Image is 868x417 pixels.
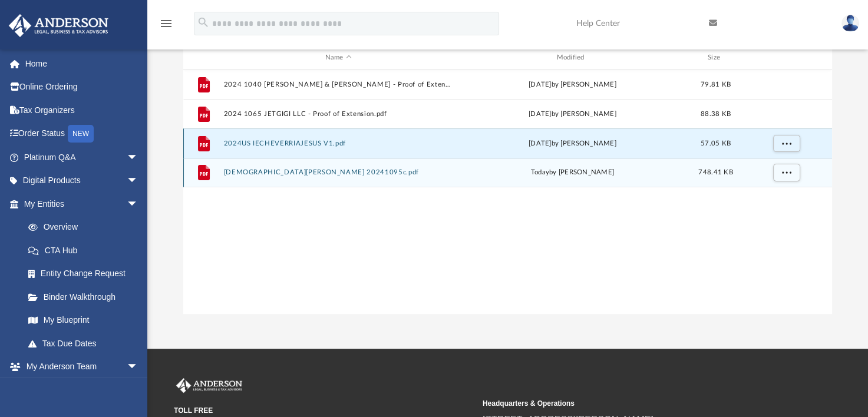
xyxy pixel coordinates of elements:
[224,169,453,177] button: [DEMOGRAPHIC_DATA][PERSON_NAME] 20241095c.pdf
[8,98,156,122] a: Tax Organizers
[8,355,150,379] a: My Anderson Teamarrow_drop_down
[841,15,859,32] img: User Pic
[744,52,827,63] div: id
[458,80,687,90] div: [DATE] by [PERSON_NAME]
[224,110,453,118] button: 2024 1065 JETGIGI LLC - Proof of Extension.pdf
[174,378,245,393] img: Anderson Advisors Platinum Portal
[8,75,156,99] a: Online Ordering
[8,169,156,193] a: Digital Productsarrow_drop_down
[159,16,173,31] i: menu
[8,145,156,169] a: Platinum Q&Aarrow_drop_down
[458,52,687,63] div: Modified
[701,81,731,88] span: 79.81 KB
[127,355,150,379] span: arrow_drop_down
[8,122,156,146] a: Order StatusNEW
[698,170,732,176] span: 748.41 KB
[8,192,156,216] a: My Entitiesarrow_drop_down
[223,52,453,63] div: Name
[127,169,150,193] span: arrow_drop_down
[773,135,800,153] button: More options
[224,81,453,88] button: 2024 1040 [PERSON_NAME] & [PERSON_NAME] - Proof of Extension.pdf
[692,52,740,63] div: Size
[458,109,687,120] div: [DATE] by [PERSON_NAME]
[483,398,783,409] small: Headquarters & Operations
[127,192,150,216] span: arrow_drop_down
[127,145,150,170] span: arrow_drop_down
[458,138,687,149] div: [DATE] by [PERSON_NAME]
[773,164,800,182] button: More options
[224,140,453,147] button: 2024US IECHEVERRIAJESUS V1.pdf
[16,332,156,355] a: Tax Due Dates
[701,111,731,117] span: 88.38 KB
[16,262,156,286] a: Entity Change Request
[531,170,549,176] span: today
[458,168,687,178] div: by [PERSON_NAME]
[16,239,156,262] a: CTA Hub
[174,405,474,416] small: TOLL FREE
[183,69,832,313] div: grid
[5,14,112,37] img: Anderson Advisors Platinum Portal
[701,140,731,147] span: 57.05 KB
[68,125,94,143] div: NEW
[197,16,210,29] i: search
[159,22,173,31] a: menu
[16,216,156,239] a: Overview
[16,309,150,332] a: My Blueprint
[16,285,156,309] a: Binder Walkthrough
[8,52,156,75] a: Home
[189,52,218,63] div: id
